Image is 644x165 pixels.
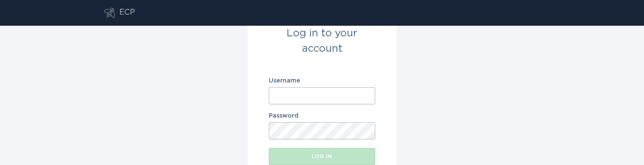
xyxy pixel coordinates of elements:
[273,154,371,159] div: Log in
[269,148,375,165] button: Log in
[269,78,375,84] label: Username
[269,113,375,119] label: Password
[104,8,115,18] button: Go to dashboard
[269,26,375,56] div: Log in to your account
[119,8,135,18] div: ECP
